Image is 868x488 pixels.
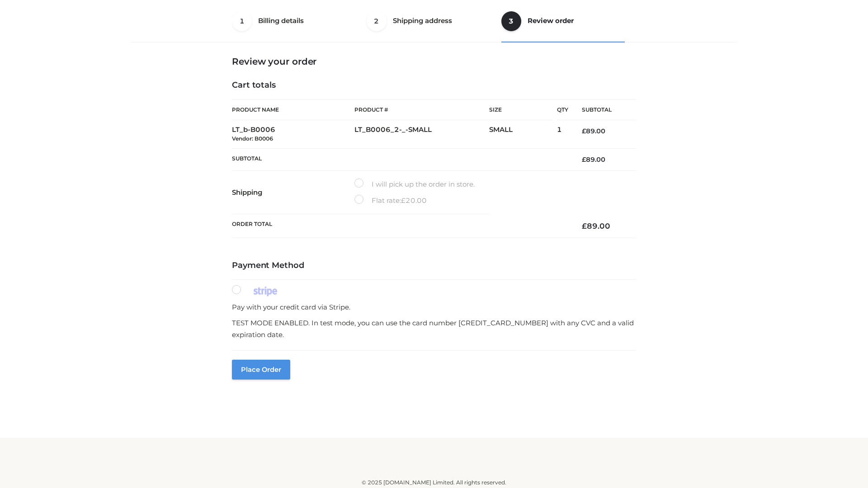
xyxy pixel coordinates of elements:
bdi: 20.00 [401,196,427,205]
small: Vendor: B0006 [232,135,273,142]
th: Product Name [232,99,354,120]
th: Shipping [232,171,354,214]
th: Qty [557,99,568,120]
td: 1 [557,120,568,149]
span: £ [401,196,406,205]
th: Order Total [232,214,568,238]
span: £ [582,155,586,164]
span: £ [582,127,586,135]
div: © 2025 [DOMAIN_NAME] Limited. All rights reserved. [134,478,734,487]
td: SMALL [489,120,557,149]
th: Size [489,100,552,120]
td: LT_b-B0006 [232,120,354,149]
span: £ [582,221,587,230]
bdi: 89.00 [582,221,610,230]
h4: Cart totals [232,80,636,90]
p: TEST MODE ENABLED. In test mode, you can use the card number [CREDIT_CARD_NUMBER] with any CVC an... [232,317,636,340]
th: Subtotal [568,100,636,120]
td: LT_B0006_2-_-SMALL [354,120,489,149]
h3: Review your order [232,56,636,67]
th: Product # [354,99,489,120]
p: Pay with your credit card via Stripe. [232,301,636,313]
bdi: 89.00 [582,155,605,164]
label: I will pick up the order in store. [354,178,475,190]
button: Place order [232,360,290,380]
label: Flat rate: [354,195,427,206]
h4: Payment Method [232,261,636,271]
th: Subtotal [232,148,568,170]
bdi: 89.00 [582,127,605,135]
